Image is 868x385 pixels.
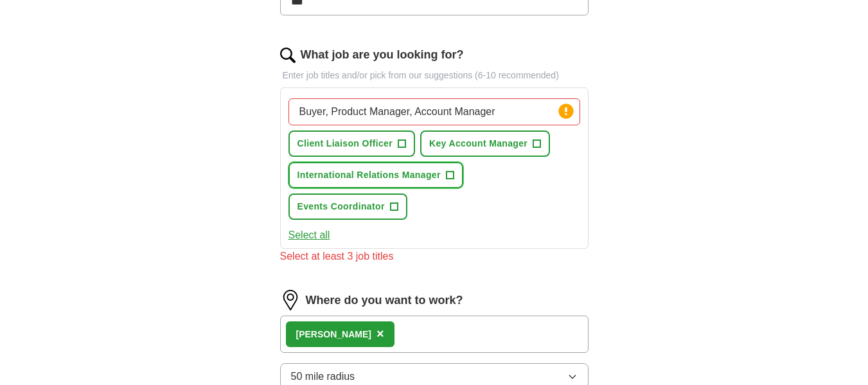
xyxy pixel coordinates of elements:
[296,328,371,341] div: [PERSON_NAME]
[297,168,441,182] span: International Relations Manager
[288,130,416,157] button: Client Liaison Officer
[280,290,301,310] img: location.png
[288,162,463,188] button: International Relations Manager
[288,98,580,125] input: Type a job title and press enter
[376,325,384,344] button: ×
[297,137,393,150] span: Client Liaison Officer
[376,327,384,341] span: ×
[288,193,407,220] button: Events Coordinator
[288,228,330,243] button: Select all
[297,200,385,213] span: Events Coordinator
[306,292,463,309] label: Where do you want to work?
[420,130,550,157] button: Key Account Manager
[280,48,296,63] img: search.png
[301,46,464,64] label: What job are you looking for?
[280,249,589,264] div: Select at least 3 job titles
[280,69,589,82] p: Enter job titles and/or pick from our suggestions (6-10 recommended)
[429,137,527,150] span: Key Account Manager
[291,369,355,384] span: 50 mile radius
